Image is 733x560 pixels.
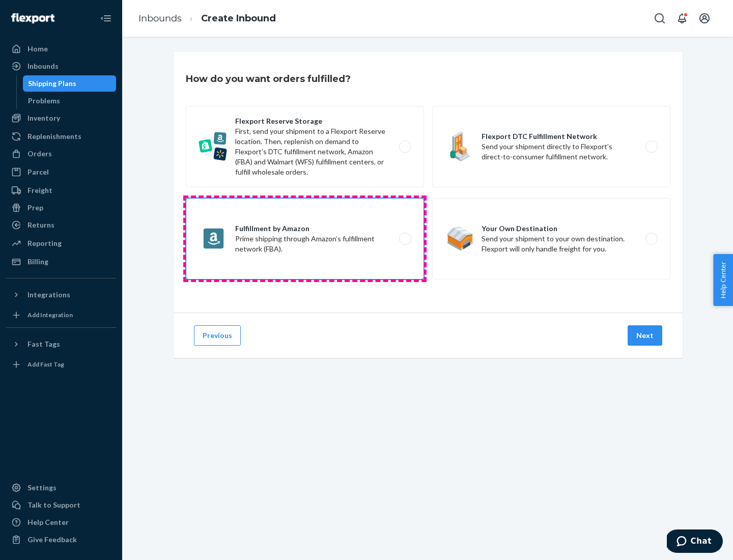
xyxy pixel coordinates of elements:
[27,517,69,527] div: Help Center
[6,128,116,145] a: Replenishments
[713,254,733,306] button: Help Center
[6,254,116,270] a: Billing
[28,96,60,106] div: Problems
[6,182,116,199] a: Freight
[27,185,52,195] div: Freight
[6,336,116,352] button: Fast Tags
[27,360,64,369] div: Add Fast Tag
[6,531,116,548] button: Give Feedback
[628,325,662,346] button: Next
[6,146,116,162] a: Orders
[201,13,276,24] a: Create Inbound
[194,325,241,346] button: Previous
[27,113,60,123] div: Inventory
[23,93,117,109] a: Problems
[27,238,62,248] div: Reporting
[6,58,116,74] a: Inbounds
[6,235,116,251] a: Reporting
[27,311,73,319] div: Add Integration
[27,535,77,545] div: Give Feedback
[6,110,116,126] a: Inventory
[6,41,116,57] a: Home
[667,529,723,555] iframe: Opens a widget where you can chat to one of our agents
[27,483,57,493] div: Settings
[11,13,54,23] img: Flexport logo
[6,356,116,373] a: Add Fast Tag
[6,164,116,180] a: Parcel
[27,500,80,510] div: Talk to Support
[6,480,116,496] a: Settings
[27,61,59,71] div: Inbounds
[6,287,116,303] button: Integrations
[28,78,76,89] div: Shipping Plans
[27,167,49,177] div: Parcel
[6,200,116,216] a: Prep
[6,217,116,233] a: Returns
[27,257,48,267] div: Billing
[27,203,43,213] div: Prep
[6,307,116,323] a: Add Integration
[23,75,117,92] a: Shipping Plans
[130,4,284,34] ol: breadcrumbs
[96,8,116,29] button: Close Navigation
[694,8,715,29] button: Open account menu
[27,149,52,159] div: Orders
[186,72,351,86] h3: How do you want orders fulfilled?
[6,514,116,530] a: Help Center
[672,8,692,29] button: Open notifications
[27,44,48,54] div: Home
[27,220,54,230] div: Returns
[6,497,116,513] button: Talk to Support
[138,13,182,24] a: Inbounds
[650,8,670,29] button: Open Search Box
[27,339,60,349] div: Fast Tags
[27,290,70,300] div: Integrations
[27,131,81,142] div: Replenishments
